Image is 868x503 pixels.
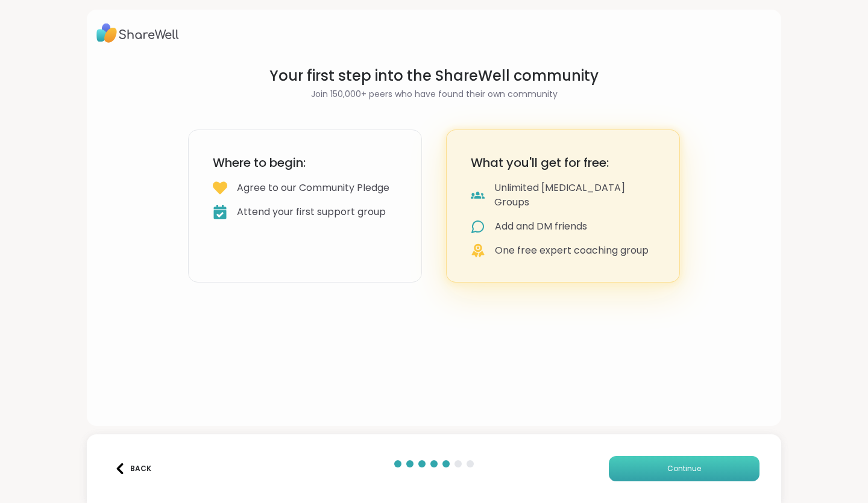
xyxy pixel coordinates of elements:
[495,219,587,234] div: Add and DM friends
[237,205,386,219] div: Attend your first support group
[609,456,759,481] button: Continue
[494,181,655,210] div: Unlimited [MEDICAL_DATA] Groups
[108,456,157,481] button: Back
[115,463,151,474] div: Back
[667,463,701,474] span: Continue
[495,243,649,258] div: One free expert coaching group
[96,19,179,47] img: ShareWell Logo
[188,66,680,86] h1: Your first step into the ShareWell community
[188,88,680,101] h2: Join 150,000+ peers who have found their own community
[237,181,389,195] div: Agree to our Community Pledge
[471,154,655,171] h3: What you'll get for free:
[213,154,397,171] h3: Where to begin:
